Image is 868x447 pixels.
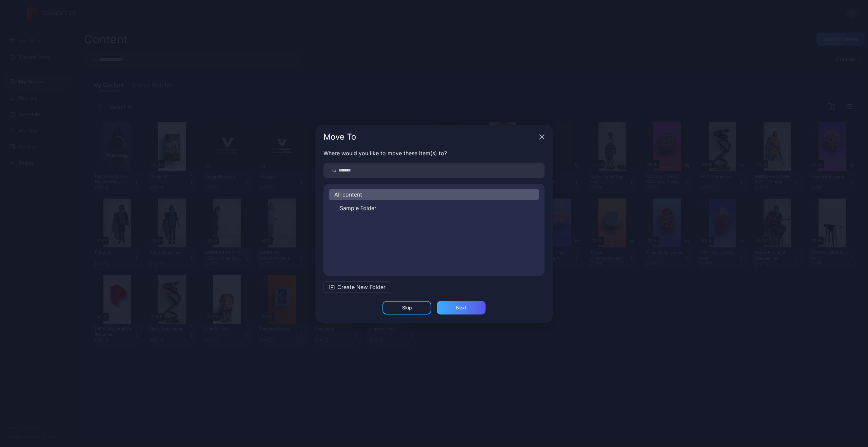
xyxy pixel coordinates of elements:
[329,203,539,214] button: Sample Folder
[323,133,536,141] div: Move To
[323,281,391,293] button: Create New Folder
[323,149,545,157] p: Where would you like to move these item(s) to?
[334,190,362,199] span: All content
[340,204,376,212] span: Sample Folder
[402,305,412,310] div: Skip
[437,301,486,314] button: Next
[382,301,431,314] button: Skip
[456,305,467,310] div: Next
[337,283,386,291] span: Create New Folder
